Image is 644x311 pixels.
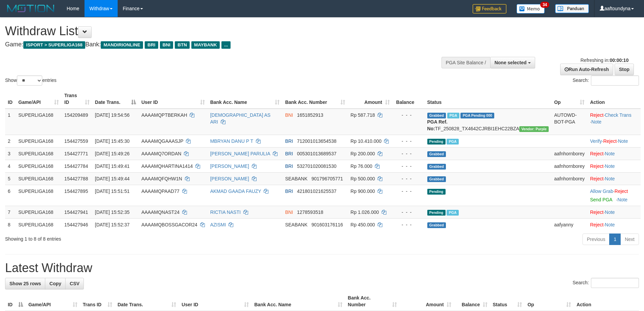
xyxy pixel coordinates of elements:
[5,24,423,38] h1: Withdraw List
[49,281,61,286] span: Copy
[395,209,422,216] div: - - -
[210,188,261,194] a: AKMAD GAADA FAUZY
[425,89,552,109] th: Status
[490,292,525,311] th: Status: activate to sort column ascending
[297,188,336,194] span: Copy 421801021625537 to clipboard
[427,176,446,182] span: Grabbed
[95,138,129,144] span: [DATE] 15:45:30
[141,112,187,118] span: AAAAMQPTBERKAH
[45,278,66,289] a: Copy
[95,188,129,194] span: [DATE] 15:51:51
[427,164,446,170] span: Grabbed
[64,188,88,194] span: 154427895
[348,89,392,109] th: Amount: activate to sort column ascending
[395,138,422,145] div: - - -
[580,58,628,63] span: Refreshing in:
[519,126,549,132] span: Vendor URL: https://trx4.1velocity.biz
[311,176,343,181] span: Copy 901796705771 to clipboard
[495,60,527,65] span: None selected
[5,89,16,109] th: ID
[617,197,627,202] a: Note
[517,4,545,14] img: Button%20Memo.svg
[574,292,639,311] th: Action
[17,75,42,86] select: Showentries
[605,112,631,118] a: Check Trans
[609,234,621,245] a: 1
[297,151,336,156] span: Copy 005301013689537 to clipboard
[590,176,603,181] a: Reject
[582,234,610,245] a: Previous
[591,75,639,86] input: Search:
[395,188,422,195] div: - - -
[5,109,16,135] td: 1
[590,151,603,156] a: Reject
[620,234,639,245] a: Next
[605,163,615,169] a: Note
[395,175,422,182] div: - - -
[551,160,587,172] td: aafnhornborey
[351,138,382,144] span: Rp 10.410.000
[615,188,628,194] a: Reject
[16,160,62,172] td: SUPERLIGA168
[297,209,323,215] span: Copy 1278593518 to clipboard
[16,172,62,185] td: SUPERLIGA168
[490,57,535,68] button: None selected
[427,189,446,195] span: Pending
[605,151,615,156] a: Note
[179,292,252,311] th: User ID: activate to sort column ascending
[297,163,336,169] span: Copy 532701020081530 to clipboard
[70,281,79,286] span: CSV
[447,210,458,216] span: Marked by aafsoycanthlai
[590,112,603,118] a: Reject
[540,2,549,8] span: 34
[297,112,323,118] span: Copy 1651852913 to clipboard
[395,163,422,170] div: - - -
[210,163,249,169] a: [PERSON_NAME]
[95,176,129,181] span: [DATE] 15:49:44
[5,206,16,218] td: 7
[587,206,641,218] td: ·
[427,119,448,131] b: PGA Ref. No:
[573,75,639,86] label: Search:
[285,222,307,227] span: SEABANK
[285,151,293,156] span: BRI
[26,292,80,311] th: Game/API: activate to sort column ascending
[208,89,283,109] th: Bank Acc. Name: activate to sort column ascending
[160,41,173,49] span: BNI
[23,41,85,49] span: ISPORT > SUPERLIGA168
[5,160,16,172] td: 4
[427,210,446,216] span: Pending
[210,209,241,215] a: RICTIA NASTI
[175,41,190,49] span: BTN
[618,138,628,144] a: Note
[64,163,88,169] span: 154427784
[139,89,208,109] th: User ID: activate to sort column ascending
[95,151,129,156] span: [DATE] 15:49:26
[351,151,375,156] span: Rp 200.000
[551,109,587,135] td: AUTOWD-BOT-PGA
[141,163,193,169] span: AAAAMQHARTINA1414
[5,185,16,206] td: 6
[525,292,574,311] th: Op: activate to sort column ascending
[587,109,641,135] td: · ·
[587,89,641,109] th: Action
[427,113,446,118] span: Grabbed
[64,209,88,215] span: 154427941
[551,147,587,160] td: aafnhornborey
[16,185,62,206] td: SUPERLIGA168
[587,160,641,172] td: ·
[587,172,641,185] td: ·
[560,64,613,75] a: Run Auto-Refresh
[590,209,603,215] a: Reject
[573,278,639,288] label: Search:
[427,139,446,145] span: Pending
[590,188,613,194] a: Allow Grab
[64,176,88,181] span: 154427788
[210,222,226,227] a: AZISMI
[442,57,490,68] div: PGA Site Balance /
[551,218,587,231] td: aafyanny
[9,281,41,286] span: Show 25 rows
[603,138,617,144] a: Reject
[392,89,425,109] th: Balance
[210,138,253,144] a: MBRYAN DANU P T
